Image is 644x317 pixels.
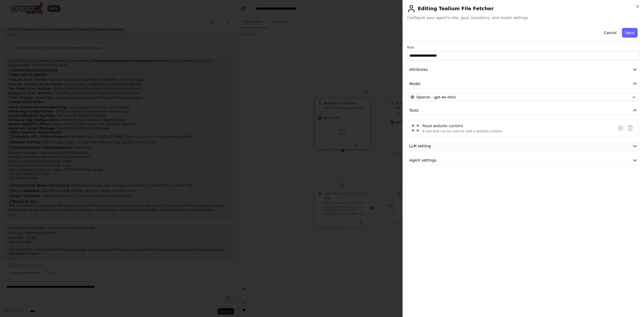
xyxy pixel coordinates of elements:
[409,67,428,72] span: Attributes
[616,123,625,133] button: Configure tool
[407,141,640,151] button: LLM setting
[407,79,640,89] button: Model
[408,93,639,101] button: OpenAI - gpt-4o-mini
[407,105,640,115] button: Tools
[409,143,431,149] span: LLM setting
[622,28,638,38] button: Save
[409,158,437,163] span: Agent settings
[409,81,420,86] span: Model
[407,15,640,20] span: Configure your agent's role, goal, backstory, and model settings.
[601,28,620,38] button: Cancel
[422,123,503,129] div: Read website content
[416,94,456,100] span: OpenAI - gpt-4o-mini
[407,4,640,13] h2: Editing Tealium File Fetcher
[625,123,635,133] button: Delete tool
[407,65,640,75] button: Attributes
[407,155,640,165] button: Agent settings
[407,45,640,50] label: Role
[422,129,503,133] div: A tool that can be used to read a website content.
[412,124,419,132] img: ScrapeWebsiteTool
[409,108,419,113] span: Tools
